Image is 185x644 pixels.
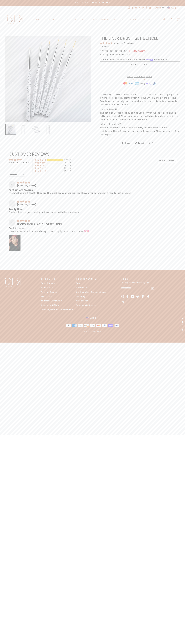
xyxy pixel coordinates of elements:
[100,36,180,40] h1: The Liner Brush Set Bundle
[100,122,122,126] button: What's it made of?
[138,17,154,22] a: Discover
[151,286,154,290] button: Subscribe
[41,281,55,285] a: Order Tracking
[42,17,59,22] a: Clearance
[9,208,176,211] b: Really Nice
[100,111,180,121] p: This set is so versatile! They can be used for various face, eyes, and lip artistry as desired. T...
[41,308,73,312] a: [PERSON_NAME] Return Assurance
[100,53,108,56] a: Shipping
[100,45,180,48] p: DBLB001
[9,235,20,251] img: User picture
[179,315,185,335] div: Click to open Judge.me floating reviews tab
[41,290,57,294] a: Terms of Service
[100,42,113,45] span: 5.00 stars
[75,2,110,4] span: Up to 85% off NO CODE NEEDED
[121,278,154,280] p: Sign up
[9,200,15,207] div: S
[9,158,29,161] div: Average rating is 5.00 stars
[41,303,60,307] a: Become an Affiliate
[166,6,180,10] button: USD $
[9,151,176,157] h2: Customer Reviews
[76,278,118,280] p: CONNECT WITH US
[17,181,30,184] span: 5 star review
[43,124,53,134] img: The Liner Brush Set Bundle
[100,93,180,106] p: Beauty's The Liner Brush Set is a set of 6 brushes. These high-quality brushes are specially craf...
[59,17,80,22] a: Collections
[31,17,42,22] a: Home
[17,184,36,187] span: [PERSON_NAME]
[31,17,154,22] ul: Primary
[6,124,16,134] img: The Liner Brush Set Bundle
[85,316,100,320] button: USD $
[9,230,176,233] p: They are perceived, cute and easy to use. I highly recommend these. 💖💖
[69,159,71,161] div: (3)
[121,281,154,284] p: For juicy news and beauty tips
[35,159,46,161] div: 100% (3) reviews with 5 star rating
[9,192,176,195] p: The brushes are GREAT!!! They are the most precise liner brushes I have ever purchased! Overall g...
[115,49,127,53] span: $9.99 USD
[154,6,165,10] button: English
[76,290,106,294] a: Get Paid When Someone Shops
[9,181,15,188] div: A
[64,159,68,161] div: 100%
[99,17,112,22] a: New in
[41,278,73,280] p: Quick Links
[100,61,180,68] button: Add to cart
[158,158,176,163] a: Write a review
[100,78,180,88] iframe: trust-badges-widget
[18,124,28,134] img: The Liner Brush Set Bundle
[5,14,25,25] img: Didi Beauty Co.
[113,42,134,45] span: Based on 3 reviews
[9,219,15,226] div: A
[9,211,176,214] p: The brushes are good quality and work great with the aqualiners!
[84,330,101,332] a: Powered by Shopify
[41,295,54,299] a: Refund policy
[112,17,127,22] a: Shop All
[100,93,104,96] span: Didi
[127,17,138,22] a: Extra
[17,200,30,203] span: 5 star review
[131,63,149,66] span: Add to cart
[88,124,91,135] button: Next
[90,316,96,320] span: USD $
[9,235,20,251] a: Link to user picture 1
[100,49,113,53] span: $23.99 USD
[17,222,64,225] span: [DEMOGRAPHIC_DATA][PERSON_NAME]
[31,124,41,134] img: The Liner Brush Set Bundle
[138,142,146,145] span: Tweet
[9,188,176,192] b: Fantasticly Precise
[129,50,146,53] span: Save
[100,53,180,56] small: calculated at checkout.
[76,303,96,307] a: Become a Distributor
[151,142,158,145] span: Pin it
[9,161,29,164] a: Based on 3 reviews
[17,203,36,206] span: [PERSON_NAME]
[76,281,80,285] a: FAQ
[17,219,30,222] span: 5 star review
[171,6,176,9] span: USD $
[76,299,88,303] a: Our Founder
[76,295,85,299] a: Our Story
[41,286,54,290] a: Privacy Policy
[155,6,161,9] span: English
[80,17,99,22] a: Best Sellers
[100,75,180,78] a: More payment options
[100,126,180,136] p: These brushes are made from specially crafted synthetic hair maintaining the soft texture and per...
[124,142,132,145] span: Share
[5,278,21,287] img: Didi Beauty Co.
[76,286,87,290] a: Contact Us
[41,299,62,303] a: Influencer Community
[9,173,25,177] select: Sort dropdown
[100,107,118,111] button: How do I use it?
[134,50,146,53] span: $14.00 USD
[9,227,176,230] b: Best brushes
